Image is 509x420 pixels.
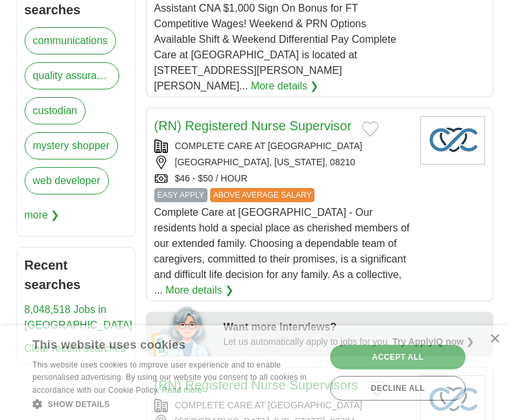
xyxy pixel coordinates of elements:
[154,139,410,153] div: COMPLETE CARE AT [GEOGRAPHIC_DATA]
[48,400,110,409] span: Show details
[25,132,118,159] a: mystery shopper
[490,334,499,344] div: Close
[32,333,285,353] div: This website uses cookies
[154,188,207,202] span: EASY APPLY
[151,305,214,356] img: apply-iq-scientist.png
[165,283,233,298] a: More details ❯
[25,97,86,124] a: custodian
[251,78,319,94] a: More details ❯
[154,119,352,133] a: (RN) Registered Nurse Supervisor
[25,255,127,294] h2: Recent searches
[362,121,379,137] button: Add to favorite jobs
[154,156,410,169] div: [GEOGRAPHIC_DATA], [US_STATE], 08210
[25,202,60,228] span: more ❯
[330,345,466,369] div: Accept all
[210,188,315,202] span: ABOVE AVERAGE SALARY
[32,360,307,395] span: This website uses cookies to improve user experience and to enable personalised advertising. By u...
[25,27,117,54] a: communications
[162,386,202,395] a: Read more, opens a new window
[330,376,466,401] div: Decline all
[154,207,410,296] span: Complete Care at [GEOGRAPHIC_DATA] - Our residents hold a special place as cherished members of o...
[420,116,485,165] img: Company logo
[25,62,119,89] a: quality assurance
[25,304,133,331] a: 8,048,518 Jobs in [GEOGRAPHIC_DATA]
[25,167,109,194] a: web developer
[32,397,317,410] div: Show details
[224,320,486,335] div: Want more interviews?
[154,172,410,185] div: $46 - $50 / HOUR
